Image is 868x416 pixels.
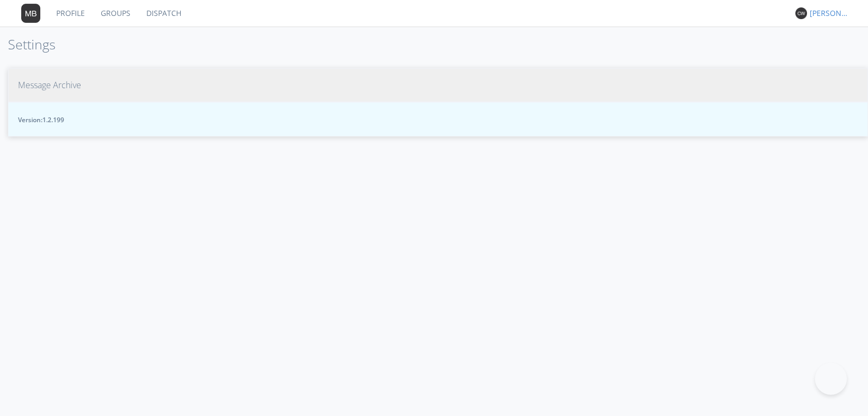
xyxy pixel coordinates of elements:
button: Message Archive [8,68,868,103]
span: Message Archive [18,79,81,91]
span: Version: 1.2.199 [18,115,858,124]
div: [PERSON_NAME] * [810,8,849,19]
button: Version:1.2.199 [8,102,868,137]
img: 373638.png [795,7,807,19]
iframe: Toggle Customer Support [815,363,847,395]
img: 373638.png [21,4,40,23]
